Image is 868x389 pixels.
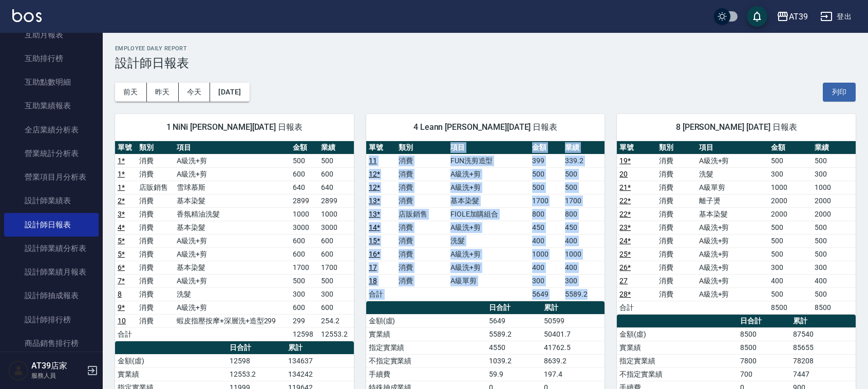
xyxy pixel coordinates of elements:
td: 蝦皮指壓按摩+深層洗+造型299 [174,314,290,327]
td: 50599 [541,314,605,327]
th: 日合計 [227,341,286,355]
td: A級洗+剪 [448,247,530,261]
td: 5649 [530,287,562,301]
td: A級洗+剪 [174,234,290,247]
td: 消費 [656,261,696,274]
td: 消費 [656,234,696,247]
td: 640 [290,181,318,194]
td: 400 [562,261,605,274]
span: 1 NiNi [PERSON_NAME][DATE] 日報表 [127,122,342,132]
button: 列印 [823,83,856,102]
td: 50401.7 [541,327,605,341]
td: 300 [290,287,318,301]
td: 400 [768,274,812,287]
td: 不指定實業績 [366,354,487,367]
td: 1000 [530,247,562,261]
td: A級洗+剪 [696,247,768,261]
button: 今天 [179,83,211,102]
td: 基本染髮 [174,194,290,207]
a: 17 [369,263,377,271]
td: 600 [290,167,318,181]
a: 商品銷售排行榜 [4,332,99,355]
td: 消費 [137,314,174,327]
td: 2000 [768,207,812,221]
span: 8 [PERSON_NAME] [DATE] 日報表 [629,122,843,132]
td: 消費 [656,221,696,234]
td: 5649 [486,314,541,327]
td: 消費 [396,181,448,194]
td: A級單剪 [448,274,530,287]
td: A級洗+剪 [448,261,530,274]
td: 2000 [812,207,856,221]
th: 類別 [656,141,696,154]
th: 類別 [396,141,448,154]
td: 400 [562,234,605,247]
td: 消費 [656,207,696,221]
td: 1700 [562,194,605,207]
td: 消費 [396,234,448,247]
table: a dense table [115,141,354,341]
td: 600 [318,247,354,261]
td: A級洗+剪 [448,167,530,181]
td: 700 [738,367,790,381]
td: 1700 [318,261,354,274]
th: 日合計 [738,315,790,328]
p: 服務人員 [31,371,84,380]
a: 27 [619,277,628,285]
button: AT39 [772,6,812,27]
td: A級洗+剪 [174,167,290,181]
td: 500 [812,287,856,301]
td: 消費 [137,221,174,234]
a: 互助排行榜 [4,47,99,70]
a: 設計師抽成報表 [4,284,99,307]
td: 600 [318,167,354,181]
td: 消費 [656,167,696,181]
td: A級洗+剪 [174,247,290,261]
td: 不指定實業績 [617,367,737,381]
td: 消費 [137,234,174,247]
td: 500 [768,247,812,261]
td: 500 [318,154,354,167]
td: 500 [768,234,812,247]
td: 消費 [656,194,696,207]
td: 1000 [812,181,856,194]
td: 2000 [768,194,812,207]
td: 450 [562,221,605,234]
td: 2899 [318,194,354,207]
th: 日合計 [486,301,541,315]
td: A級單剪 [696,181,768,194]
td: A級洗+剪 [696,287,768,301]
h3: 設計師日報表 [115,56,856,70]
button: save [747,6,767,27]
td: A級洗+剪 [174,274,290,287]
td: 600 [318,234,354,247]
th: 單號 [617,141,656,154]
td: 640 [318,181,354,194]
td: 41762.5 [541,341,605,354]
a: 互助業績報表 [4,94,99,118]
td: A級洗+剪 [696,261,768,274]
td: 500 [768,221,812,234]
td: 離子燙 [696,194,768,207]
td: 500 [290,274,318,287]
td: 消費 [396,247,448,261]
td: 399 [530,154,562,167]
td: 339.2 [562,154,605,167]
td: 600 [318,301,354,314]
td: 消費 [656,181,696,194]
a: 20 [619,170,628,178]
td: A級洗+剪 [696,274,768,287]
th: 金額 [290,141,318,154]
div: AT39 [789,10,808,23]
td: A級洗+剪 [174,301,290,314]
td: 8500 [812,301,856,314]
td: FUN洗剪造型 [448,154,530,167]
h2: Employee Daily Report [115,45,856,52]
td: 400 [530,261,562,274]
td: 金額(虛) [366,314,487,327]
a: 營業項目月分析表 [4,165,99,189]
td: 消費 [137,247,174,261]
a: 18 [369,277,377,285]
th: 金額 [530,141,562,154]
td: 12553.2 [227,367,286,381]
